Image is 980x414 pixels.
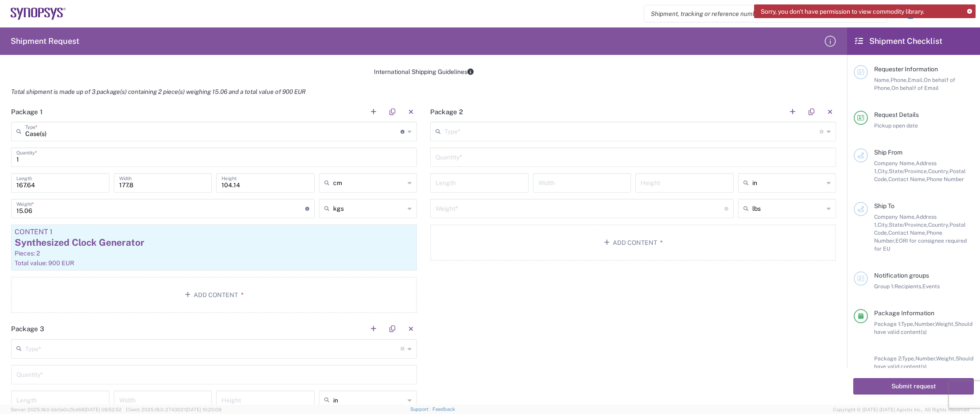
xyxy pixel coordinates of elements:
span: Ship To [874,202,894,209]
span: Type, [902,355,915,362]
span: Number, [914,321,935,327]
span: Pickup open date [874,122,918,129]
h2: Package 1 [11,108,43,116]
span: [DATE] 10:20:09 [186,407,222,412]
span: Client: 2025.18.0-27d3021 [126,407,222,412]
div: Pieces: 2 [15,249,413,257]
button: Submit request [853,378,974,395]
span: Server: 2025.18.0-bb0e0c2bd68 [11,407,122,412]
span: Phone Number [926,176,964,182]
span: State/Province, [889,221,928,228]
span: Sorry, you don't have permission to view commodity library. [761,8,924,15]
span: Notification groups [874,272,929,279]
span: Package 2: [874,355,902,362]
span: Ship From [874,149,902,156]
span: State/Province, [889,168,928,174]
span: Events [922,283,940,290]
span: Type, [901,321,914,327]
span: Weight, [935,321,955,327]
span: Contact Name, [888,176,926,182]
span: Requester Information [874,66,938,73]
span: City, [878,221,889,228]
span: EORI for consignee required for EU [874,237,967,252]
h2: Shipment Checklist [855,36,942,46]
span: Package 1: [874,321,901,327]
div: Synthesized Clock Generator [15,236,413,249]
input: Shipment, tracking or reference number [644,5,874,22]
span: Recipients, [894,283,922,290]
span: Number, [915,355,936,362]
div: International Shipping Guidelines [4,68,843,76]
span: Request Details [874,111,919,118]
h2: Package 3 [11,325,44,333]
span: Company Name, [874,160,916,166]
span: Email, [908,77,924,83]
a: Feedback [432,406,455,412]
span: Copyright © [DATE]-[DATE] Agistix Inc., All Rights Reserved [833,406,969,414]
h2: Package 2 [430,108,463,116]
span: Phone, [891,77,908,83]
span: Name, [874,77,891,83]
em: Total shipment is made up of 3 package(s) containing 2 piece(s) weighing 15.06 and a total value ... [4,88,312,95]
span: Package Information [874,310,934,317]
span: On behalf of Email [891,85,939,91]
a: Support [410,406,432,412]
span: Group 1: [874,283,894,290]
span: Company Name, [874,213,916,220]
span: City, [878,168,889,174]
span: Country, [928,221,949,228]
span: Contact Name, [888,229,926,236]
div: Total value: 900 EUR [15,259,413,267]
span: [DATE] 09:52:52 [85,407,122,412]
h2: Shipment Request [11,36,79,46]
span: Weight, [936,355,956,362]
button: Add Content* [11,277,417,313]
div: Content 1 [15,228,413,236]
button: Add Content* [430,224,836,261]
span: Country, [928,168,949,174]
